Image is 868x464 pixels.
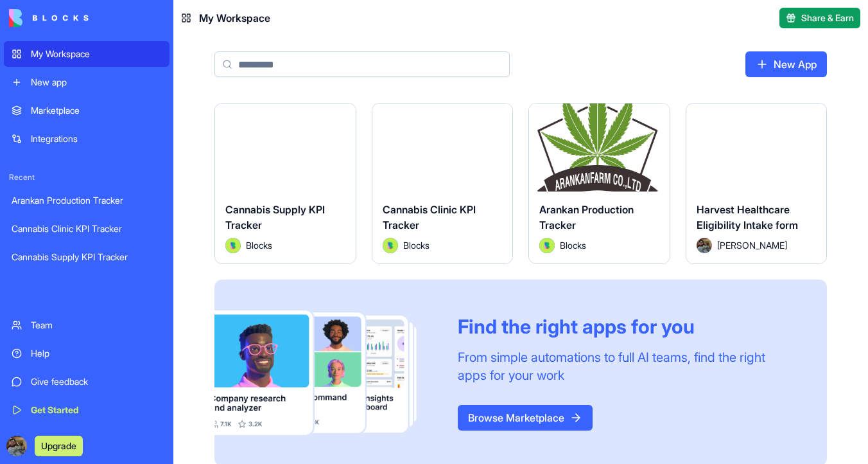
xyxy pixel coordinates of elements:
a: Team [4,312,169,338]
a: Upgrade [35,439,83,452]
a: Cannabis Clinic KPI Tracker [4,216,169,242]
span: Cannabis Supply KPI Tracker [225,203,325,231]
span: [PERSON_NAME] [717,238,787,252]
div: My Workspace [31,48,162,60]
img: Avatar [225,238,241,253]
div: Get Started [31,404,162,416]
span: Blocks [560,238,586,252]
a: Marketplace [4,98,169,123]
a: Harvest Healthcare Eligibility Intake formAvatar[PERSON_NAME] [686,103,828,264]
span: My Workspace [199,10,270,26]
span: Share & Earn [801,12,854,24]
div: Cannabis Supply KPI Tracker [12,251,162,263]
div: Marketplace [31,104,162,117]
a: My Workspace [4,41,169,67]
span: Harvest Healthcare Eligibility Intake form [697,203,798,231]
img: Avatar [697,238,712,253]
img: Avatar [539,238,555,253]
div: New app [31,76,162,89]
span: Recent [4,172,169,183]
a: New app [4,69,169,95]
a: Arankan Production TrackerAvatarBlocks [528,103,670,264]
div: Help [31,347,162,360]
div: Give feedback [31,375,162,388]
a: New App [745,51,827,77]
a: Get Started [4,397,169,423]
a: Give feedback [4,369,169,395]
a: Cannabis Supply KPI TrackerAvatarBlocks [214,103,356,264]
div: Find the right apps for you [458,315,796,338]
img: ACg8ocLckqTCADZMVyP0izQdSwexkWcE6v8a1AEXwgvbafi3xFy3vSx8=s96-c [6,436,27,456]
a: Help [4,341,169,366]
span: Blocks [403,238,430,252]
img: Frame_181_egmpey.png [214,310,437,436]
a: Browse Marketplace [458,405,593,431]
a: Arankan Production Tracker [4,188,169,213]
span: Arankan Production Tracker [539,203,634,231]
span: Cannabis Clinic KPI Tracker [383,203,476,231]
img: logo [9,9,89,27]
div: Team [31,319,162,332]
img: Avatar [383,238,398,253]
div: Arankan Production Tracker [12,194,162,207]
button: Share & Earn [779,8,860,28]
div: Cannabis Clinic KPI Tracker [12,222,162,235]
a: Cannabis Clinic KPI TrackerAvatarBlocks [372,103,514,264]
a: Cannabis Supply KPI Tracker [4,244,169,270]
button: Upgrade [35,436,83,456]
div: From simple automations to full AI teams, find the right apps for your work [458,348,796,384]
span: Blocks [246,238,272,252]
div: Integrations [31,132,162,145]
a: Integrations [4,126,169,152]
